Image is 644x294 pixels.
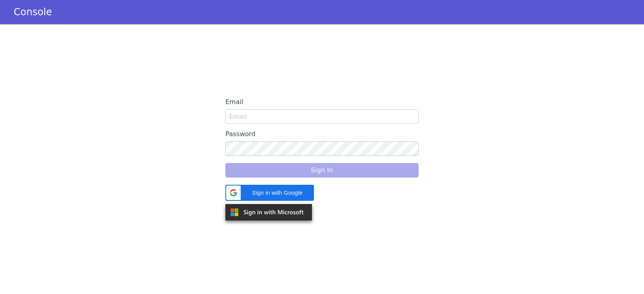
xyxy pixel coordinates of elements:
span: Sign in with Google [246,189,309,197]
label: Email [225,95,419,109]
input: Email [225,109,419,124]
img: azure.svg [225,204,312,220]
div: Sign in with Google [225,185,314,201]
label: Password [225,127,419,141]
a: Console [4,6,62,18]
